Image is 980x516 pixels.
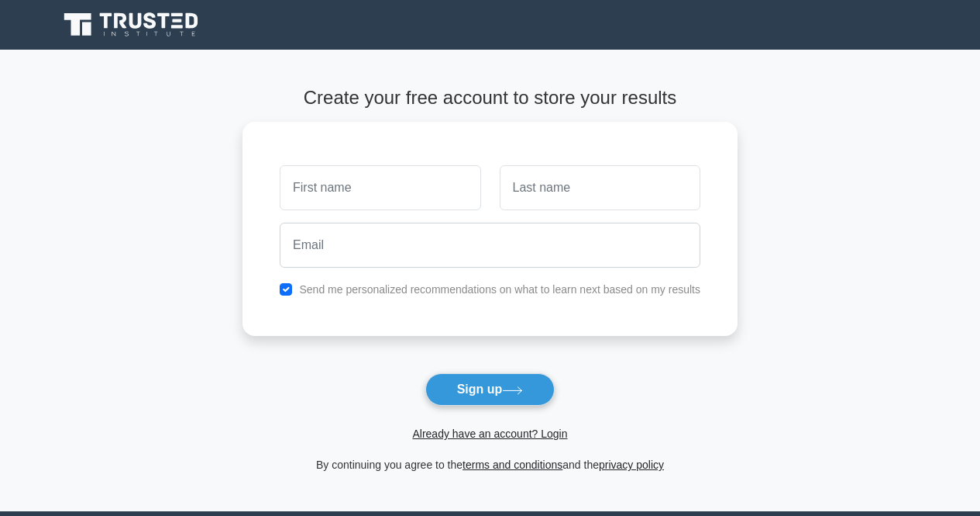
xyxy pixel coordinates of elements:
a: terms and conditions [462,459,562,471]
input: Last name [500,165,700,210]
input: First name [280,165,480,210]
input: Email [280,223,700,268]
div: By continuing you agree to the and the [233,455,747,474]
a: privacy policy [599,459,664,471]
a: Already have an account? Login [412,428,567,440]
button: Sign up [425,373,555,406]
h4: Create your free account to store your results [242,87,738,109]
label: Send me personalized recommendations on what to learn next based on my results [299,283,700,296]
